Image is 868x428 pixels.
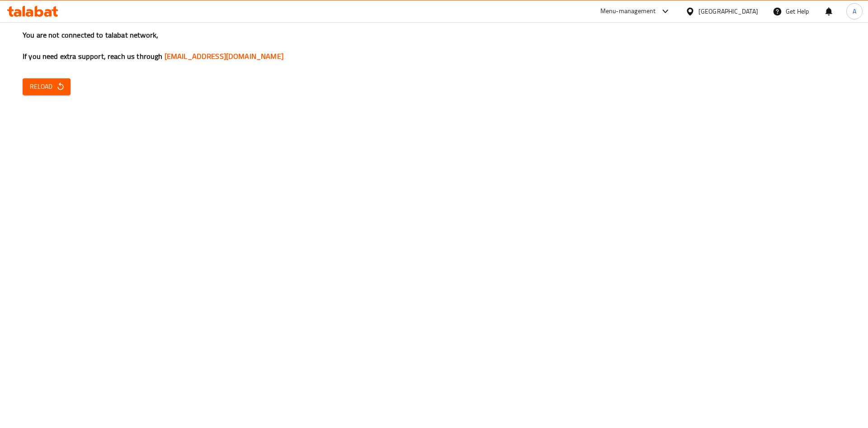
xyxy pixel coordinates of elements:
[853,6,856,16] span: A
[23,78,71,95] button: Reload
[600,6,656,17] div: Menu-management
[698,6,758,16] div: [GEOGRAPHIC_DATA]
[165,49,283,63] a: [EMAIL_ADDRESS][DOMAIN_NAME]
[23,30,845,62] h3: You are not connected to talabat network, If you need extra support, reach us through
[30,81,63,92] span: Reload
